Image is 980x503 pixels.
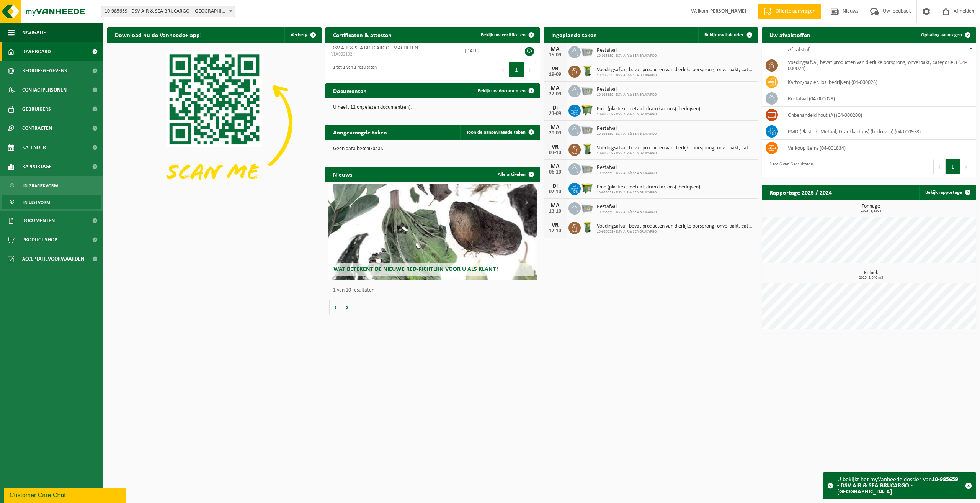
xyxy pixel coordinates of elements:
span: Navigatie [22,23,46,42]
button: Next [960,159,972,174]
span: Contactpersonen [22,80,67,100]
button: Previous [933,159,946,174]
span: Verberg [291,33,307,38]
img: WB-2500-GAL-GY-01 [581,123,594,136]
a: In lijstvorm [2,195,101,209]
span: In lijstvorm [23,195,50,210]
div: MA [547,85,563,92]
span: VLA902192 [331,51,453,57]
span: Restafval [597,87,657,93]
img: WB-0140-HPE-GN-50 [581,143,594,156]
td: PMD (Plastiek, Metaal, Drankkartons) (bedrijven) (04-000978) [782,123,976,140]
span: 10-985659 - DSV AIR & SEA BRUCARGO [597,112,700,117]
div: MA [547,46,563,52]
button: Verberg [284,27,321,43]
h2: Ingeplande taken [544,27,604,42]
a: In grafiekvorm [2,178,101,193]
p: U heeft 12 ongelezen document(en). [333,105,532,110]
span: Voedingsafval, bevat producten van dierlijke oorsprong, onverpakt, categorie 3 [597,223,754,229]
div: DI [547,105,563,111]
span: 10-985659 - DSV AIR & SEA BRUCARGO [597,132,657,136]
span: In grafiekvorm [23,179,58,193]
h2: Certificaten & attesten [325,27,399,42]
div: 15-09 [547,52,563,58]
span: Afvalstof [788,47,810,53]
span: Kalender [22,138,46,157]
span: Documenten [22,211,55,230]
img: WB-0140-HPE-GN-50 [581,64,594,77]
strong: 10-985659 - DSV AIR & SEA BRUCARGO - [GEOGRAPHIC_DATA] [837,477,958,495]
div: DI [547,183,563,189]
td: verkoop items (04-001834) [782,140,976,156]
td: restafval (04-000029) [782,90,976,107]
span: 10-985659 - DSV AIR & SEA BRUCARGO [597,54,657,58]
h3: Tonnage [766,204,976,213]
a: Bekijk uw certificaten [475,27,539,43]
h2: Nieuws [325,167,360,182]
a: Toon de aangevraagde taken [460,125,539,140]
a: Ophaling aanvragen [915,27,975,43]
h2: Rapportage 2025 / 2024 [762,185,840,200]
div: 19-09 [547,72,563,77]
td: onbehandeld hout (A) (04-000200) [782,107,976,123]
span: 10-985659 - DSV AIR & SEA BRUCARGO [597,93,657,97]
span: Voedingsafval, bevat producten van dierlijke oorsprong, onverpakt, categorie 3 [597,67,754,73]
span: 10-985659 - DSV AIR & SEA BRUCARGO - MACHELEN [101,6,235,17]
div: U bekijkt het myVanheede dossier van [837,473,961,499]
span: Gebruikers [22,100,51,119]
div: 03-10 [547,150,563,156]
span: Wat betekent de nieuwe RED-richtlijn voor u als klant? [333,266,498,272]
a: Alle artikelen [492,167,539,182]
p: Geen data beschikbaar. [333,146,532,152]
span: 10-985659 - DSV AIR & SEA BRUCARGO - MACHELEN [101,6,235,17]
div: 13-10 [547,209,563,214]
div: 23-09 [547,111,563,116]
span: Restafval [597,48,657,54]
a: Wat betekent de nieuwe RED-richtlijn voor u als klant? [328,184,538,280]
span: 10-985659 - DSV AIR & SEA BRUCARGO [597,190,700,195]
div: 22-09 [547,92,563,97]
span: Restafval [597,126,657,132]
img: WB-1100-HPE-GN-50 [581,103,594,116]
span: Restafval [597,204,657,210]
span: 10-985659 - DSV AIR & SEA BRUCARGO [597,210,657,215]
img: WB-2500-GAL-GY-01 [581,162,594,175]
div: MA [547,164,563,170]
a: Bekijk rapportage [919,185,975,200]
span: 10-985659 - DSV AIR & SEA BRUCARGO [597,229,754,234]
span: Toon de aangevraagde taken [466,130,526,135]
div: 1 tot 6 van 6 resultaten [766,158,813,175]
span: Bekijk uw kalender [704,33,744,38]
div: 29-09 [547,131,563,136]
div: 1 tot 1 van 1 resultaten [329,61,377,78]
div: VR [547,144,563,150]
span: Product Shop [22,230,57,249]
span: 10-985659 - DSV AIR & SEA BRUCARGO [597,151,754,156]
button: Previous [497,62,509,77]
span: Acceptatievoorwaarden [22,249,84,269]
td: voedingsafval, bevat producten van dierlijke oorsprong, onverpakt, categorie 3 (04-000024) [782,57,976,74]
img: WB-2500-GAL-GY-01 [581,201,594,214]
button: 1 [509,62,524,77]
span: Contracten [22,119,52,138]
div: 06-10 [547,170,563,175]
span: 2025: 6,680 t [766,209,976,213]
p: 1 van 10 resultaten [333,288,536,293]
span: 10-985659 - DSV AIR & SEA BRUCARGO [597,73,754,78]
img: WB-0140-HPE-GN-50 [581,221,594,234]
div: VR [547,222,563,228]
img: Download de VHEPlus App [107,43,322,203]
span: Voedingsafval, bevat producten van dierlijke oorsprong, onverpakt, categorie 3 [597,145,754,151]
span: Pmd (plastiek, metaal, drankkartons) (bedrijven) [597,106,700,112]
img: WB-1100-HPE-GN-50 [581,182,594,195]
button: Vorige [329,300,341,315]
h3: Kubiek [766,270,976,280]
div: VR [547,66,563,72]
h2: Download nu de Vanheede+ app! [107,27,209,42]
button: 1 [946,159,960,174]
span: Pmd (plastiek, metaal, drankkartons) (bedrijven) [597,184,700,190]
span: DSV AIR & SEA BRUCARGO - MACHELEN [331,45,418,51]
div: 07-10 [547,189,563,195]
h2: Aangevraagde taken [325,125,395,139]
